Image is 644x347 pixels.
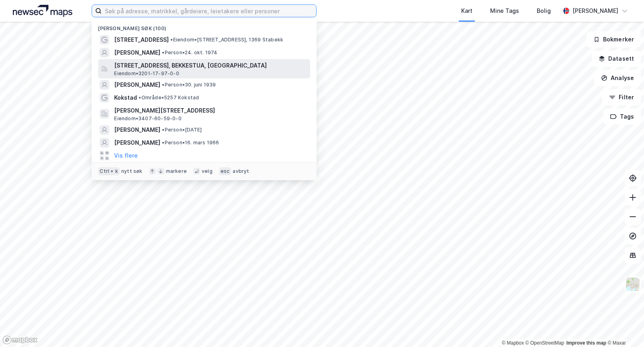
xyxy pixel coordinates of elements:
[114,48,160,57] span: [PERSON_NAME]
[502,340,524,346] a: Mapbox
[166,168,187,175] div: markere
[572,6,618,16] div: [PERSON_NAME]
[114,93,137,103] span: Kokstad
[537,6,551,16] div: Bolig
[587,31,641,47] button: Bokmerker
[114,61,307,70] span: [STREET_ADDRESS], BEKKESTUA, [GEOGRAPHIC_DATA]
[114,125,160,135] span: [PERSON_NAME]
[114,106,307,115] span: [PERSON_NAME][STREET_ADDRESS]
[603,109,641,125] button: Tags
[92,19,317,33] div: [PERSON_NAME] søk (100)
[162,127,202,133] span: Person • [DATE]
[233,168,249,175] div: avbryt
[170,37,283,43] span: Eiendom • [STREET_ADDRESS], 1369 Stabekk
[114,138,160,148] span: [PERSON_NAME]
[162,82,164,88] span: •
[525,340,564,346] a: OpenStreetMap
[162,49,217,56] span: Person • 24. okt. 1974
[162,140,219,146] span: Person • 16. mars 1966
[139,94,199,101] span: Område • 5257 Kokstad
[114,80,160,90] span: [PERSON_NAME]
[594,70,641,86] button: Analyse
[170,37,173,43] span: •
[98,167,120,175] div: Ctrl + k
[102,5,316,17] input: Søk på adresse, matrikkel, gårdeiere, leietakere eller personer
[566,340,606,346] a: Improve this map
[162,140,164,146] span: •
[114,35,169,45] span: [STREET_ADDRESS]
[202,168,213,175] div: velg
[625,277,640,292] img: Z
[461,6,472,16] div: Kart
[114,70,179,77] span: Eiendom • 3201-17-97-0-0
[121,168,143,175] div: nytt søk
[139,94,141,101] span: •
[219,167,231,175] div: esc
[114,115,181,122] span: Eiendom • 3407-60-59-0-0
[604,308,644,347] iframe: Chat Widget
[13,5,72,17] img: logo.a4113a55bc3d86da70a041830d287a7e.svg
[490,6,519,16] div: Mine Tags
[2,335,38,345] a: Mapbox homepage
[602,89,641,105] button: Filter
[162,127,164,133] span: •
[162,82,216,88] span: Person • 30. juni 1939
[114,151,138,160] button: Vis flere
[162,49,164,55] span: •
[604,308,644,347] div: Kontrollprogram for chat
[592,51,641,67] button: Datasett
